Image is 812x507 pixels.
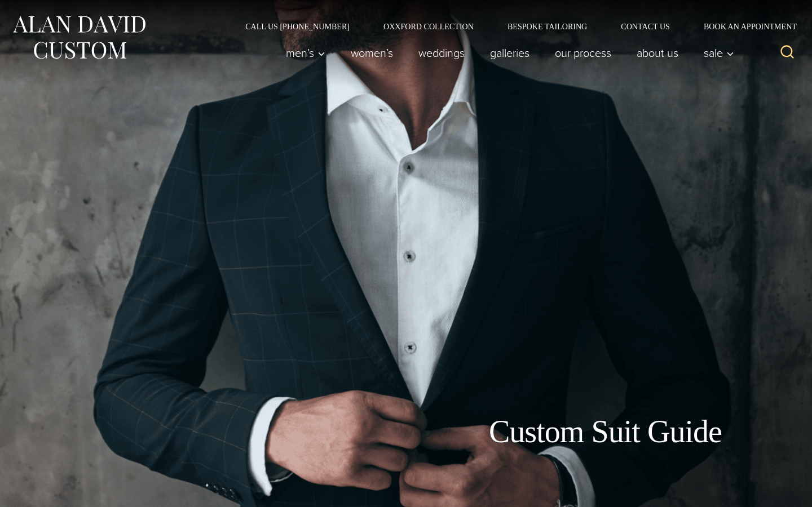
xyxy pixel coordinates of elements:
[624,42,691,64] a: About Us
[774,39,801,66] button: View Search Form
[367,23,491,30] a: Oxxford Collection
[542,42,624,64] a: Our Process
[704,47,734,59] span: Sale
[491,23,604,30] a: Bespoke Tailoring
[11,12,147,63] img: Alan David Custom
[286,47,325,59] span: Men’s
[338,42,406,64] a: Women’s
[687,23,801,30] a: Book an Appointment
[228,23,367,30] a: Call Us [PHONE_NUMBER]
[406,42,478,64] a: weddings
[273,42,740,64] nav: Primary Navigation
[471,413,722,451] h1: Custom Suit Guide
[228,23,801,30] nav: Secondary Navigation
[604,23,687,30] a: Contact Us
[478,42,542,64] a: Galleries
